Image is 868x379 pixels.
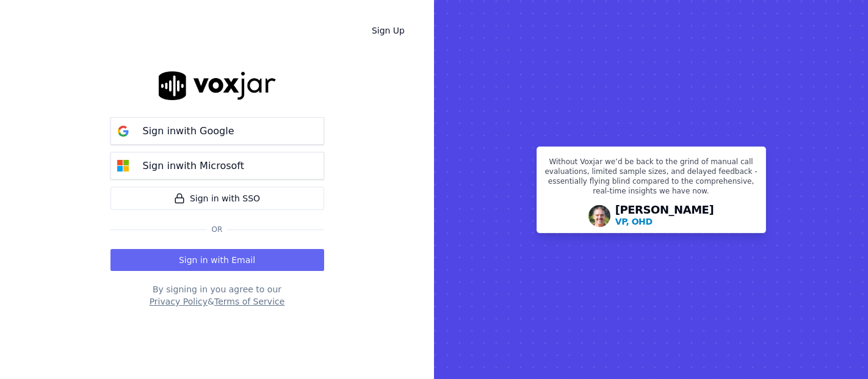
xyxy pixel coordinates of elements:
div: [PERSON_NAME] [615,204,714,228]
p: Sign in with Microsoft [143,159,244,173]
span: Or [207,225,228,234]
a: Sign in with SSO [110,187,324,210]
button: Sign inwith Microsoft [110,152,324,179]
button: Terms of Service [214,295,284,308]
a: Sign Up [362,20,414,42]
img: google Sign in button [111,119,136,143]
p: Sign in with Google [143,124,234,139]
p: Without Voxjar we’d be back to the grind of manual call evaluations, limited sample sizes, and de... [544,157,758,201]
img: logo [159,71,276,100]
img: Avatar [588,205,610,227]
button: Privacy Policy [150,295,208,308]
img: microsoft Sign in button [111,154,136,178]
button: Sign in with Email [110,249,324,271]
p: VP, OHD [615,215,653,228]
button: Sign inwith Google [110,117,324,145]
div: By signing in you agree to our & [110,283,324,308]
